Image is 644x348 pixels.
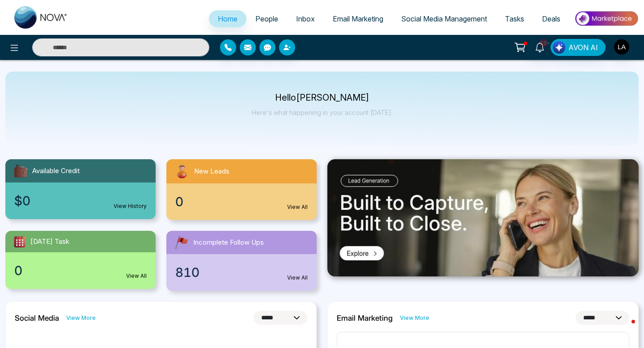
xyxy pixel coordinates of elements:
img: User Avatar [614,39,629,55]
a: Deals [533,10,569,27]
span: AVON AI [568,42,598,53]
span: Available Credit [32,166,80,176]
a: View All [287,203,308,211]
img: availableCredit.svg [13,163,29,179]
img: Nova CRM Logo [14,6,68,29]
a: View All [126,272,147,280]
a: Email Marketing [324,10,392,27]
a: Incomplete Follow Ups810View All [161,231,322,291]
a: Inbox [287,10,324,27]
span: 0 [14,261,22,280]
a: Tasks [496,10,533,27]
span: Incomplete Follow Ups [193,238,264,248]
p: Hello [PERSON_NAME] [252,94,393,102]
img: Market-place.gif [574,8,639,29]
span: Inbox [296,14,315,23]
span: Home [218,14,237,23]
a: View All [287,274,308,282]
button: AVON AI [551,39,606,56]
iframe: Intercom live chat [614,318,635,339]
h2: Social Media [15,314,59,323]
span: 810 [175,263,199,282]
a: People [246,10,287,27]
p: Here's what happening in your account [DATE]. [252,109,393,116]
a: Home [209,10,246,27]
span: People [255,14,278,23]
h2: Email Marketing [337,314,393,323]
a: 10+ [529,39,551,55]
a: View More [66,314,96,322]
img: todayTask.svg [13,234,27,249]
a: View More [400,314,429,322]
a: Social Media Management [392,10,496,27]
span: Email Marketing [333,14,383,23]
span: Social Media Management [401,14,487,23]
a: View History [114,202,147,210]
span: New Leads [194,166,229,177]
img: . [327,159,639,276]
img: followUps.svg [174,234,190,250]
span: Tasks [505,14,524,23]
span: Deals [542,14,560,23]
span: 10+ [540,39,548,47]
span: [DATE] Task [30,237,69,247]
span: 0 [175,192,183,211]
a: New Leads0View All [161,159,322,220]
img: Lead Flow [553,41,565,54]
span: $0 [14,191,30,210]
img: newLeads.svg [174,163,191,180]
